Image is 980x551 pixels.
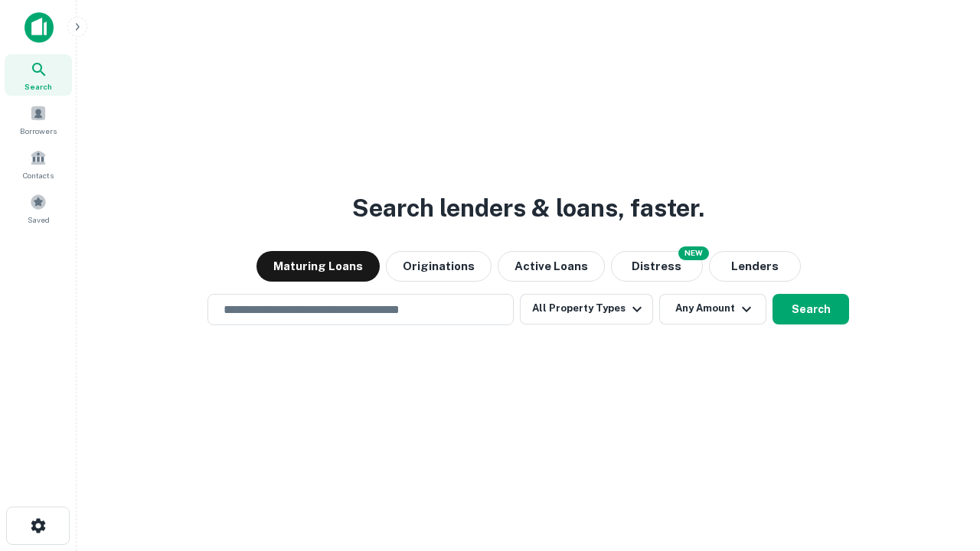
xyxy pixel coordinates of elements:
span: Search [24,80,52,93]
button: Maturing Loans [256,251,380,282]
h3: Search lenders & loans, faster. [352,190,704,227]
a: Borrowers [5,99,72,140]
button: Active Loans [498,251,605,282]
span: Saved [28,214,50,226]
a: Contacts [5,143,72,184]
iframe: Chat Widget [903,429,980,502]
img: capitalize-icon.png [24,12,54,43]
button: Search [773,294,849,324]
a: Search [5,54,72,96]
span: Borrowers [20,125,57,137]
div: NEW [678,246,709,260]
button: All Property Types [520,294,653,324]
button: Originations [386,251,492,282]
button: Search distressed loans with lien and other non-mortgage details. [611,251,703,282]
button: Any Amount [659,294,766,324]
a: Saved [5,187,72,229]
span: Contacts [23,169,54,181]
button: Lenders [709,251,801,282]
